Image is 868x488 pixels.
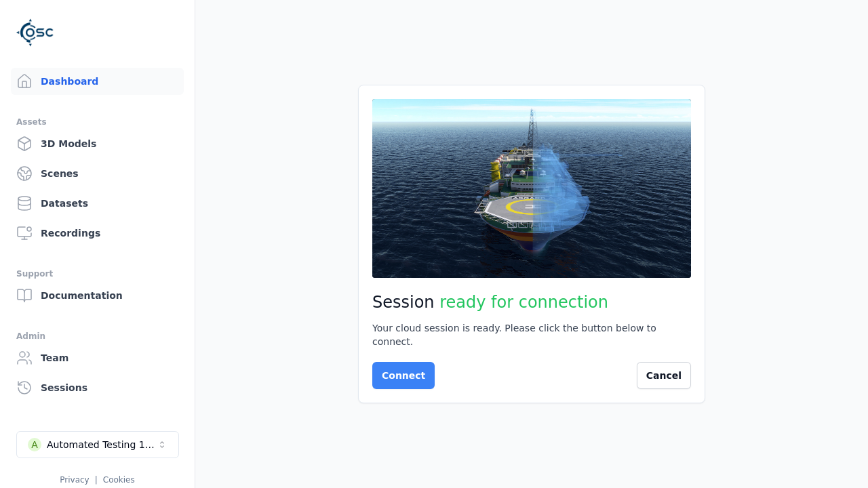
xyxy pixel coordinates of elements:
[11,374,184,401] a: Sessions
[95,475,98,485] span: |
[372,321,691,348] div: Your cloud session is ready. Please click the button below to connect.
[16,431,179,458] button: Select a workspace
[11,68,184,95] a: Dashboard
[11,282,184,309] a: Documentation
[11,190,184,217] a: Datasets
[11,160,184,187] a: Scenes
[372,362,435,389] button: Connect
[439,293,608,312] span: ready for connection
[637,362,691,389] button: Cancel
[372,291,691,313] h2: Session
[16,328,178,344] div: Admin
[11,344,184,371] a: Team
[16,266,178,282] div: Support
[60,475,89,485] a: Privacy
[28,438,41,451] div: A
[11,130,184,157] a: 3D Models
[16,114,178,130] div: Assets
[16,14,54,52] img: Logo
[47,438,157,451] div: Automated Testing 1 - Playwright
[103,475,135,485] a: Cookies
[11,220,184,247] a: Recordings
